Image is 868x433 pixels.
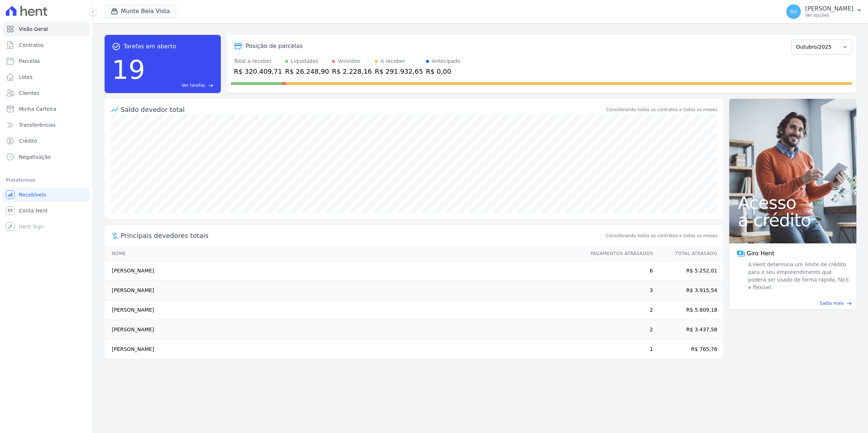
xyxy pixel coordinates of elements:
[3,38,90,52] a: Contratos
[285,66,329,76] div: R$ 26.248,90
[747,249,774,258] span: Giro Hent
[375,66,423,76] div: R$ 291.932,65
[3,86,90,100] a: Clientes
[3,150,90,164] a: Negativação
[790,9,797,14] span: SV
[426,66,461,76] div: R$ 0,00
[3,118,90,132] a: Transferências
[3,22,90,36] a: Visão Geral
[105,246,584,261] th: Nome
[19,153,51,161] span: Negativação
[332,66,372,76] div: R$ 2.228,16
[19,89,39,97] span: Clientes
[3,187,90,202] a: Recebíveis
[112,42,121,51] span: task_alt
[381,57,405,65] div: A receber
[653,246,723,261] th: Total Atrasado
[291,57,319,65] div: Liquidados
[653,320,723,340] td: R$ 3.437,58
[338,57,360,65] div: Vencidos
[123,42,176,51] span: Tarefas em aberto
[19,191,46,198] span: Recebíveis
[3,102,90,116] a: Minha Carteira
[432,57,461,65] div: Antecipado
[606,106,717,113] div: Considerando todos os contratos e todos os meses
[19,41,44,49] span: Contratos
[234,66,282,76] div: R$ 320.409,71
[19,137,37,145] span: Crédito
[182,82,205,89] span: Ver tarefas
[780,1,868,22] button: SV [PERSON_NAME] Ver opções
[3,70,90,84] a: Lotes
[3,134,90,148] a: Crédito
[208,83,214,88] span: east
[653,261,723,281] td: R$ 5.252,01
[805,5,853,12] p: [PERSON_NAME]
[19,57,40,65] span: Parcelas
[847,301,852,306] span: east
[105,320,584,340] td: [PERSON_NAME]
[606,232,717,239] span: Considerando todos os contratos e todos os meses
[3,203,90,218] a: Conta Hent
[105,340,584,359] td: [PERSON_NAME]
[234,57,282,65] div: Total a receber
[584,300,653,320] td: 2
[105,281,584,300] td: [PERSON_NAME]
[584,320,653,340] td: 2
[6,176,87,185] div: Plataformas
[747,261,849,291] span: A Hent determina um limite de crédito para o seu empreendimento que poderá ser usado de forma ráp...
[584,281,653,300] td: 3
[584,246,653,261] th: Pagamentos Atrasados
[105,4,176,18] button: Munte Bela Vista
[738,194,848,211] span: Acesso
[19,105,56,113] span: Minha Carteira
[3,54,90,68] a: Parcelas
[584,340,653,359] td: 1
[584,261,653,281] td: 6
[734,300,852,307] a: Saiba mais east
[738,211,848,229] span: a crédito
[653,340,723,359] td: R$ 765,76
[121,231,605,240] span: Principais devedores totais
[105,300,584,320] td: [PERSON_NAME]
[820,300,844,307] span: Saiba mais
[653,300,723,320] td: R$ 5.809,18
[653,281,723,300] td: R$ 3.915,54
[19,121,56,129] span: Transferências
[121,105,605,114] div: Saldo devedor total
[19,207,48,214] span: Conta Hent
[805,12,853,18] p: Ver opções
[105,261,584,281] td: [PERSON_NAME]
[112,51,145,89] div: 19
[19,25,48,33] span: Visão Geral
[246,42,303,50] div: Posição de parcelas
[148,82,214,89] a: Ver tarefas east
[19,73,33,81] span: Lotes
